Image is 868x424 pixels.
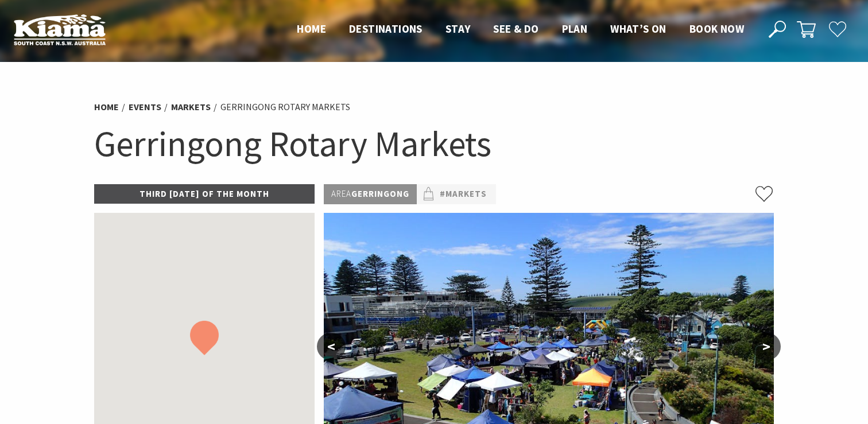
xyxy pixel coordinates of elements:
span: See & Do [493,22,538,36]
img: Kiama Logo [14,14,106,45]
a: Markets [171,101,211,113]
h1: Gerringong Rotary Markets [94,120,774,167]
p: Third [DATE] of the Month [94,184,315,204]
span: Destinations [349,22,423,36]
li: Gerringong Rotary Markets [220,100,350,115]
a: #Markets [440,187,487,201]
span: Home [297,22,326,36]
span: What’s On [610,22,666,36]
p: Gerringong [324,184,417,204]
span: Area [331,188,351,199]
span: Book now [689,22,744,36]
a: Home [94,101,119,113]
button: > [752,333,781,360]
button: < [317,333,346,360]
nav: Main Menu [285,20,755,39]
span: Stay [445,22,471,36]
span: Plan [562,22,588,36]
a: Events [129,101,161,113]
